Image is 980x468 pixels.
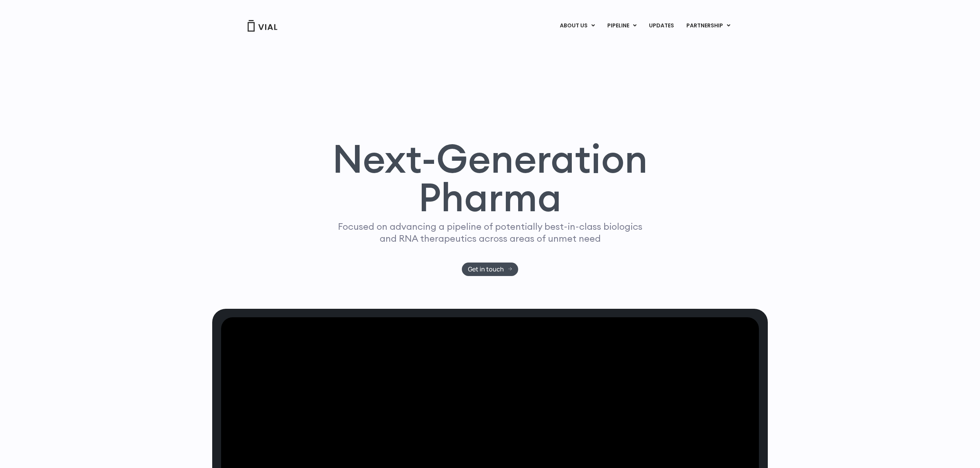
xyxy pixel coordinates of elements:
[335,221,645,244] p: Focused on advancing a pipeline of potentially best-in-class biologics and RNA therapeutics acros...
[643,19,680,32] a: UPDATES
[323,139,657,217] h1: Next-Generation Pharma
[680,19,737,32] a: PARTNERSHIPMenu Toggle
[554,19,601,32] a: ABOUT USMenu Toggle
[601,19,642,32] a: PIPELINEMenu Toggle
[462,263,519,276] a: Get in touch
[468,266,504,272] span: Get in touch
[247,20,278,32] img: Vial Logo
